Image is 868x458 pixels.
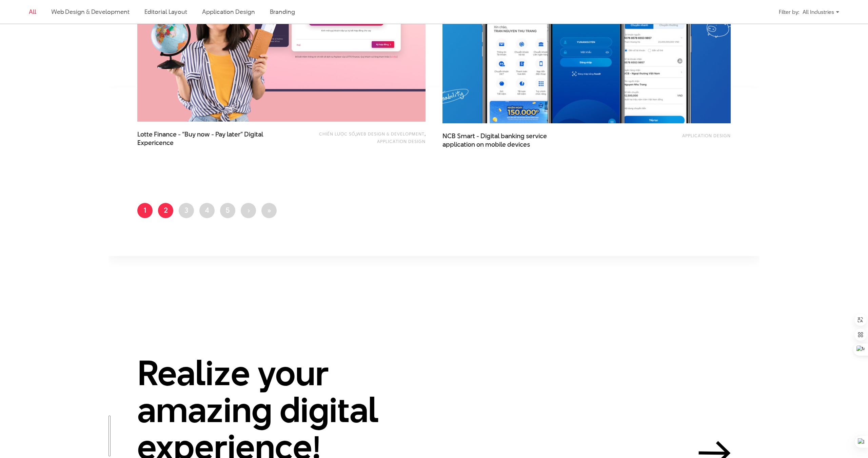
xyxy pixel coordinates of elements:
span: NCB Smart - Digital banking service [442,132,578,149]
a: 3 [179,203,194,218]
span: » [267,205,271,215]
a: Application Design [202,7,255,16]
a: 2 [158,203,173,218]
span: Lotte Finance - “Buy now - Pay later” Digital [137,130,273,147]
a: Editorial Layout [144,7,188,16]
a: Branding [270,7,295,16]
a: NCB Smart - Digital banking serviceapplication on mobile devices [442,132,578,149]
a: 4 [199,203,215,218]
a: 5 [220,203,235,218]
a: Application Design [377,138,426,144]
a: Lotte Finance - “Buy now - Pay later” DigitalExpericence [137,130,273,147]
div: , , [310,130,426,145]
a: Web Design & Development [356,131,425,137]
a: Application Design [682,132,731,139]
span: application on mobile devices [442,140,530,149]
span: › [247,205,250,215]
a: Chiến lược số [319,131,355,137]
a: Web Design & Development [51,7,130,16]
span: Expericence [137,139,174,147]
